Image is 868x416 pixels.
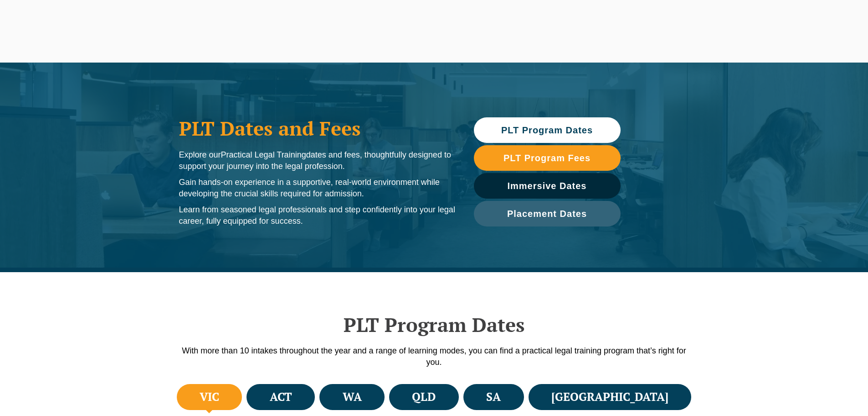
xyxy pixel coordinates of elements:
p: With more than 10 intakes throughout the year and a range of learning modes, you can find a pract... [175,345,694,368]
h4: VIC [200,390,219,405]
a: Immersive Dates [474,173,621,199]
p: Learn from seasoned legal professionals and step confidently into your legal career, fully equipp... [179,204,456,227]
h4: [GEOGRAPHIC_DATA] [551,390,668,405]
h4: SA [486,390,501,405]
a: PLT Program Fees [474,145,621,171]
h4: ACT [270,390,292,405]
span: PLT Program Dates [501,126,593,135]
h1: PLT Dates and Fees [179,117,456,140]
a: PLT Program Dates [474,117,621,143]
h4: QLD [412,390,436,405]
h2: PLT Program Dates [175,313,694,336]
span: PLT Program Fees [503,153,591,163]
p: Gain hands-on experience in a supportive, real-world environment while developing the crucial ski... [179,177,456,200]
p: Explore our dates and fees, thoughtfully designed to support your journey into the legal profession. [179,149,456,172]
a: Placement Dates [474,201,621,226]
span: Practical Legal Training [221,150,306,159]
h4: WA [343,390,362,405]
span: Placement Dates [507,209,587,218]
span: Immersive Dates [508,181,587,190]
